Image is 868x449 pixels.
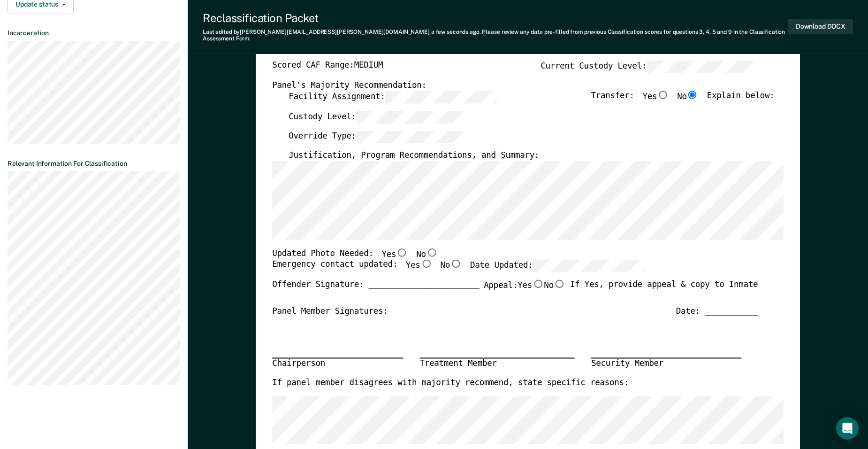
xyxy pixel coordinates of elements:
label: Yes [642,91,669,103]
input: Yes [532,279,544,288]
div: Reclassification Packet [203,11,788,25]
label: No [544,279,565,291]
div: Date: ___________ [676,306,758,317]
input: Override Type: [356,131,467,143]
input: Date Updated: [533,260,644,272]
label: Facility Assignment: [289,91,496,103]
dt: Relevant Information For Classification [8,160,180,168]
button: Download DOCX [788,19,853,34]
label: No [416,248,438,260]
input: Yes [657,91,669,99]
label: Date Updated: [470,260,644,272]
label: Yes [381,248,408,260]
div: Last edited by [PERSON_NAME][EMAIL_ADDRESS][PERSON_NAME][DOMAIN_NAME] . Please review any data pr... [203,29,788,42]
input: Yes [420,260,432,268]
input: No [687,91,699,99]
div: Treatment Member [419,358,574,370]
div: Panel Member Signatures: [272,306,388,317]
label: Scored CAF Range: MEDIUM [272,60,383,73]
input: No [450,260,462,268]
div: Updated Photo Needed: [272,248,438,260]
label: Custody Level: [289,111,467,124]
div: Transfer: Explain below: [591,91,774,110]
div: Panel's Majority Recommendation: [272,80,758,91]
label: No [441,260,462,272]
label: Justification, Program Recommendations, and Summary: [289,150,539,161]
div: Chairperson [272,358,403,370]
input: No [426,248,438,256]
input: Facility Assignment: [385,91,496,103]
div: Incompatibles: [272,41,404,60]
input: Current Custody Level: [647,60,758,73]
label: Override Type: [289,131,467,143]
input: Yes [396,248,408,256]
label: Appeal: [484,279,565,298]
label: Current Custody Level: [541,60,758,73]
label: No [677,91,699,103]
input: No [554,279,565,288]
div: Security Member [591,358,741,370]
div: Open Intercom Messenger [836,417,859,440]
input: Custody Level: [356,111,467,124]
label: Yes [518,279,544,291]
label: If panel member disagrees with majority recommend, state specific reasons: [272,378,629,388]
label: Yes [406,260,432,272]
span: a few seconds ago [431,29,480,35]
div: Offender Signature: _______________________ If Yes, provide appeal & copy to Inmate [272,279,758,306]
dt: Incarceration [8,29,180,37]
div: Emergency contact updated: [272,260,644,279]
div: Inmate agrees to waive 48 hr. hearing notice: __ [526,41,758,60]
